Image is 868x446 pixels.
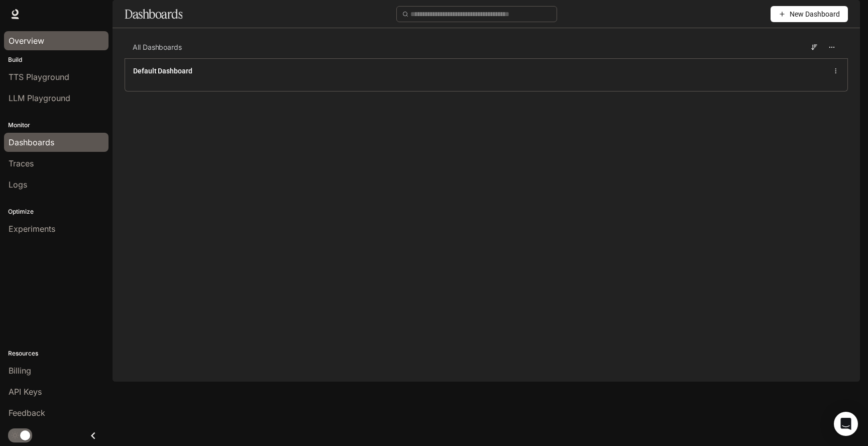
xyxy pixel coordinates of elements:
a: Default Dashboard [133,66,192,76]
h1: Dashboards [125,4,182,24]
button: New Dashboard [771,6,848,22]
span: All Dashboards [133,42,182,52]
div: Open Intercom Messenger [834,412,858,436]
span: New Dashboard [790,9,840,20]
